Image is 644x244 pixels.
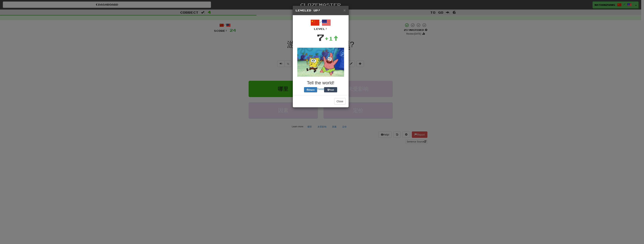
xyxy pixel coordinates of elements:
div: +1 [324,35,338,42]
button: Share [304,87,317,92]
h5: Leveled Up! [296,9,346,12]
img: spongebob-53e4afb176f15ec50bbd25504a55505dc7932d5912ae3779acb110eb58d89fe3.gif [297,48,344,77]
a: Tweet [317,88,324,90]
div: / [296,18,346,31]
span: × [343,8,346,12]
button: Close [334,98,346,105]
button: Close [343,8,346,12]
h3: Tell the world! [296,80,346,85]
button: Post [324,87,337,92]
div: Level: [296,27,346,31]
div: 7 [317,31,324,44]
